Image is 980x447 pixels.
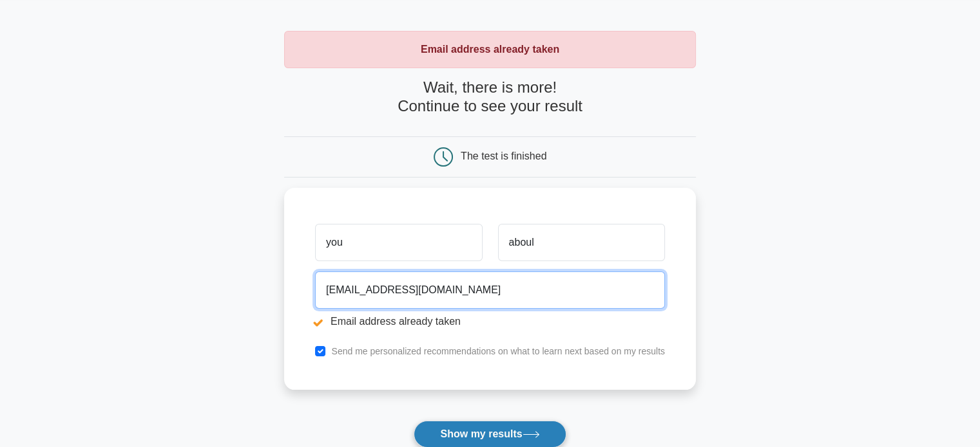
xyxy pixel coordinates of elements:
div: The test is finished [461,151,546,161]
strong: Email address already taken [421,44,559,55]
input: First name [315,224,482,261]
input: Email [315,271,665,309]
input: Last name [498,224,665,261]
label: Send me personalized recommendations on what to learn next based on my results [331,346,665,356]
h4: Wait, there is more! Continue to see your result [284,78,696,116]
li: Email address already taken [315,314,665,329]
